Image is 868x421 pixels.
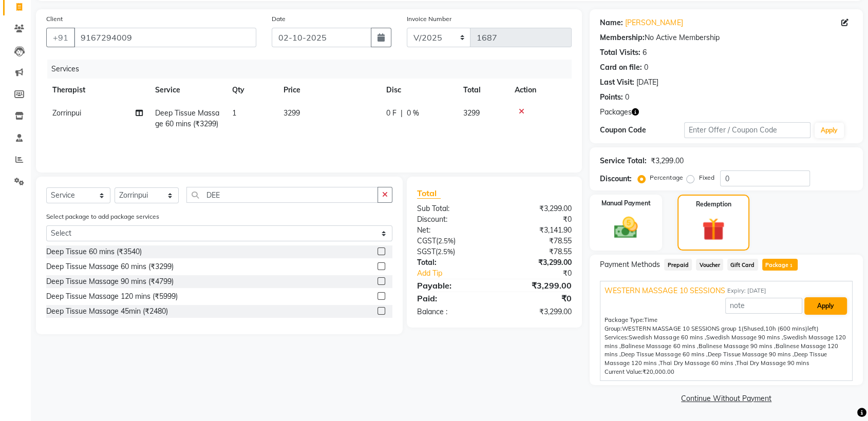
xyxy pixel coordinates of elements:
[622,325,818,332] span: used, left)
[457,79,508,102] th: Total
[762,259,798,271] span: Package
[47,60,579,79] div: Services
[495,203,580,214] div: ₹3,299.00
[409,292,495,304] div: Paid:
[409,203,495,214] div: Sub Total:
[636,77,658,88] div: [DATE]
[386,108,397,119] span: 0 F
[46,246,142,257] div: Deep Tissue 60 mins (₹3540)
[600,47,640,58] div: Total Visits:
[495,214,580,225] div: ₹0
[401,108,403,119] span: |
[625,17,683,28] a: [PERSON_NAME]
[600,92,623,103] div: Points:
[621,351,707,358] span: Deep Tissue Massage 60 mins ,
[605,334,629,341] span: Services:
[621,342,698,350] span: Balinese Massage 60 mins ,
[607,214,645,241] img: _cash.svg
[272,14,286,24] label: Date
[495,225,580,236] div: ₹3,141.90
[600,174,632,184] div: Discount:
[600,62,642,73] div: Card on file:
[600,125,684,136] div: Coupon Code
[765,325,807,332] span: 10h (600 mins)
[605,325,622,332] span: Group:
[644,316,657,323] span: Time
[438,237,454,245] span: 2.5%
[659,359,735,367] span: Thai Dry Massage 60 mins ,
[46,212,159,221] label: Select package to add package services
[407,108,419,119] span: 0 %
[696,259,723,271] span: Voucher
[417,188,441,199] span: Total
[409,268,508,279] a: Add Tip
[698,342,775,350] span: Balinese Massage 90 mins ,
[186,187,378,203] input: Search or Scan
[155,108,219,128] span: Deep Tissue Massage 60 mins (₹3299)
[409,307,495,317] div: Balance :
[707,351,794,358] span: Deep Tissue Massage 90 mins ,
[643,47,647,58] div: 6
[463,108,480,118] span: 3299
[725,298,802,314] input: note
[46,79,149,102] th: Therapist
[629,334,706,341] span: Swedish Massage 60 mins ,
[74,28,256,47] input: Search by Name/Mobile/Email/Code
[409,257,495,268] div: Total:
[46,261,174,272] div: Deep Tissue Massage 60 mins (₹3299)
[52,108,81,118] span: Zorrinpui
[495,257,580,268] div: ₹3,299.00
[644,62,648,73] div: 0
[438,247,453,256] span: 2.5%
[495,292,580,304] div: ₹0
[650,173,683,182] label: Percentage
[46,14,63,24] label: Client
[417,236,436,245] span: CGST
[625,92,629,103] div: 0
[651,156,683,166] div: ₹3,299.00
[600,77,634,88] div: Last Visit:
[643,368,674,375] span: ₹20,000.00
[605,285,725,296] span: WESTERN MASSAGE 10 SESSIONS
[695,200,731,209] label: Redemption
[380,79,457,102] th: Disc
[600,156,647,166] div: Service Total:
[600,107,632,118] span: Packages
[727,259,758,271] span: Gift Card
[508,268,579,279] div: ₹0
[695,215,732,243] img: _gift.svg
[409,236,495,246] div: ( )
[601,199,651,208] label: Manual Payment
[46,291,178,302] div: Deep Tissue Massage 120 mins (₹5999)
[727,286,766,295] span: Expiry: [DATE]
[409,246,495,257] div: ( )
[495,279,580,292] div: ₹3,299.00
[407,14,451,24] label: Invoice Number
[592,393,861,404] a: Continue Without Payment
[788,263,794,269] span: 1
[741,325,750,332] span: (5h
[46,276,174,287] div: Deep Tissue Massage 90 mins (₹4799)
[232,108,236,118] span: 1
[605,334,845,350] span: Swedish Massage 120 mins ,
[605,316,644,323] span: Package Type:
[699,173,714,182] label: Fixed
[735,359,809,367] span: Thai Dry Massage 90 mins
[804,297,847,315] button: Apply
[684,122,810,138] input: Enter Offer / Coupon Code
[622,325,741,332] span: WESTERN MASSAGE 10 SESSIONS group 1
[600,259,660,270] span: Payment Methods
[495,307,580,317] div: ₹3,299.00
[46,28,75,47] button: +91
[600,32,853,43] div: No Active Membership
[605,368,643,375] span: Current Value:
[417,247,436,256] span: SGST
[605,342,838,358] span: Balinese Massage 120 mins ,
[46,306,168,317] div: Deep Tissue Massage 45min (₹2480)
[226,79,277,102] th: Qty
[409,279,495,292] div: Payable:
[600,32,645,43] div: Membership:
[495,236,580,246] div: ₹78.55
[149,79,226,102] th: Service
[284,108,300,118] span: 3299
